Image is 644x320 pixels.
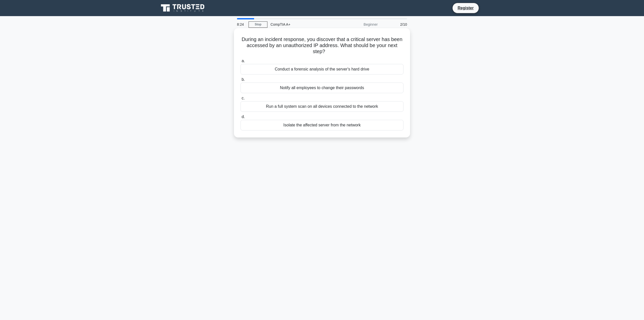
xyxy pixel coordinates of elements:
[337,19,381,29] div: Beginner
[242,77,245,82] span: b.
[267,19,337,29] div: CompTIA A+
[242,115,245,119] span: d.
[242,96,245,100] span: c.
[240,101,404,112] div: Run a full system scan on all devices connected to the network
[381,19,410,29] div: 2/10
[240,36,404,55] h5: During an incident response, you discover that a critical server has been accessed by an unauthor...
[242,59,245,63] span: a.
[240,83,404,93] div: Notify all employees to change their passwords
[455,5,477,11] a: Register
[234,19,249,29] div: 8:24
[240,120,404,130] div: Isolate the affected server from the network
[240,64,404,75] div: Conduct a forensic analysis of the server's hard drive
[249,21,267,28] a: Stop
